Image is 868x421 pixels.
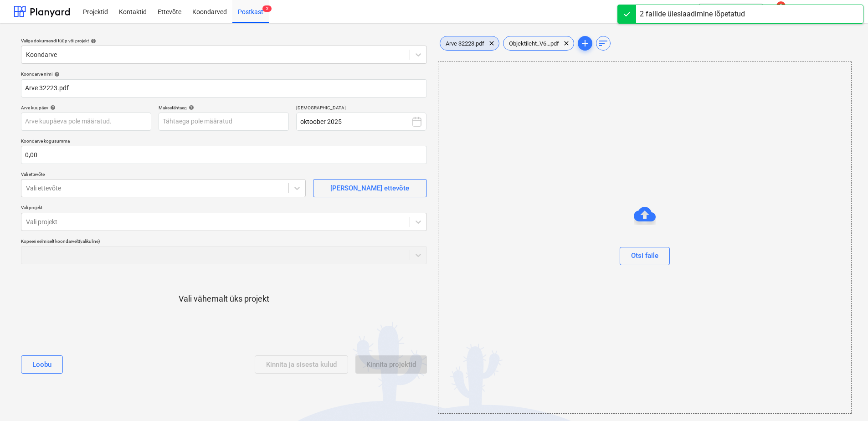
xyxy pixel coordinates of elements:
span: help [89,38,96,44]
input: Koondarve kogusumma [21,146,427,164]
p: Koondarve kogusumma [21,138,427,146]
span: clear [486,38,497,49]
div: Kopeeri eelmiselt koondarvelt (valikuline) [21,238,427,244]
p: Vali vähemalt üks projekt [179,293,269,304]
span: help [48,105,56,110]
div: Objektileht_V6...pdf [503,36,574,51]
span: 2 [262,5,272,12]
div: [PERSON_NAME] ettevõte [330,182,409,194]
p: Vali ettevõte [21,171,306,179]
div: Otsi faile [438,62,852,414]
button: Loobu [21,355,63,374]
span: help [52,72,60,77]
div: Arve 32223.pdf [440,36,499,51]
div: Arve kuupäev [21,105,151,111]
span: Objektileht_V6...pdf [503,40,565,47]
button: [PERSON_NAME] ettevõte [313,179,427,197]
div: Maksetähtaeg [159,105,289,111]
div: 2 failide üleslaadimine lõpetatud [640,9,745,20]
span: sort [598,38,609,49]
button: Otsi faile [620,247,670,265]
input: Koondarve nimi [21,79,427,98]
div: Otsi faile [631,250,658,262]
button: oktoober 2025 [296,113,426,131]
div: Valige dokumendi tüüp või projekt [21,38,427,44]
div: Loobu [32,359,51,370]
input: Arve kuupäeva pole määratud. [21,113,151,131]
span: help [187,105,194,110]
p: Vali projekt [21,205,427,212]
div: Koondarve nimi [21,71,427,77]
iframe: Chat Widget [822,377,868,421]
p: [DEMOGRAPHIC_DATA] [296,105,426,113]
input: Tähtaega pole määratud [159,113,289,131]
span: Arve 32223.pdf [440,40,490,47]
span: clear [561,38,572,49]
span: add [580,38,591,49]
